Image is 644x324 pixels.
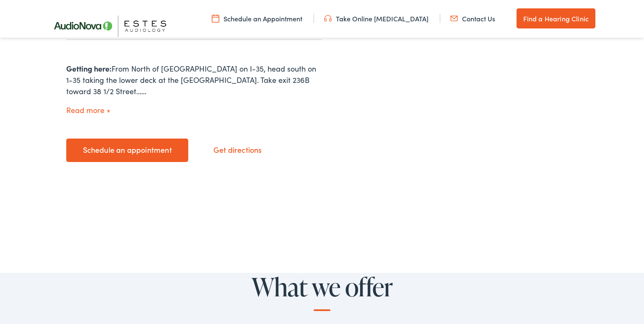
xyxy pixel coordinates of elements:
[197,139,278,161] a: Get directions
[450,14,458,23] img: utility icon
[212,14,302,23] a: Schedule an Appointment
[517,8,595,28] a: Find a Hearing Clinic
[324,14,428,23] a: Take Online [MEDICAL_DATA]
[91,273,553,311] h2: What we offer
[66,63,112,74] strong: Getting here:
[450,14,495,23] a: Contact Us
[212,14,219,23] img: utility icon
[66,139,188,162] a: Schedule an appointment
[66,106,110,115] button: Read more
[66,63,322,97] div: From North of [GEOGRAPHIC_DATA] on I-35, head south on 1-35 taking the lower deck at the [GEOGRAP...
[324,14,332,23] img: utility icon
